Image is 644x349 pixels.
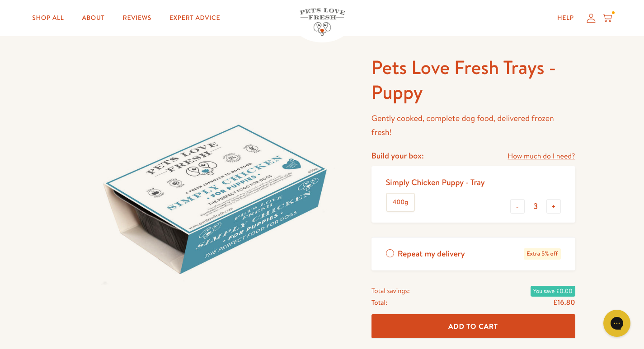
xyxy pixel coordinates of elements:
[387,194,414,211] label: 400g
[371,314,575,338] button: Add To Cart
[524,248,560,260] span: Extra 5% off
[25,9,71,27] a: Shop All
[599,307,635,340] iframe: Gorgias live chat messenger
[371,112,575,139] p: Gently cooked, complete dog food, delivered frozen fresh!
[371,55,575,104] h1: Pets Love Fresh Trays - Puppy
[69,55,350,335] img: Pets Love Fresh Trays - Puppy
[371,150,424,161] h4: Build your box:
[162,9,227,27] a: Expert Advice
[550,9,581,27] a: Help
[448,321,498,331] span: Add To Cart
[116,9,159,27] a: Reviews
[531,286,575,297] span: You save £0.00
[386,177,485,187] div: Simply Chicken Puppy - Tray
[508,150,575,163] a: How much do I need?
[371,285,410,297] span: Total savings:
[371,297,387,308] span: Total:
[553,298,575,307] span: £16.80
[300,8,345,36] img: Pets Love Fresh
[75,9,112,27] a: About
[510,199,525,214] button: -
[398,248,465,260] span: Repeat my delivery
[546,199,561,214] button: +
